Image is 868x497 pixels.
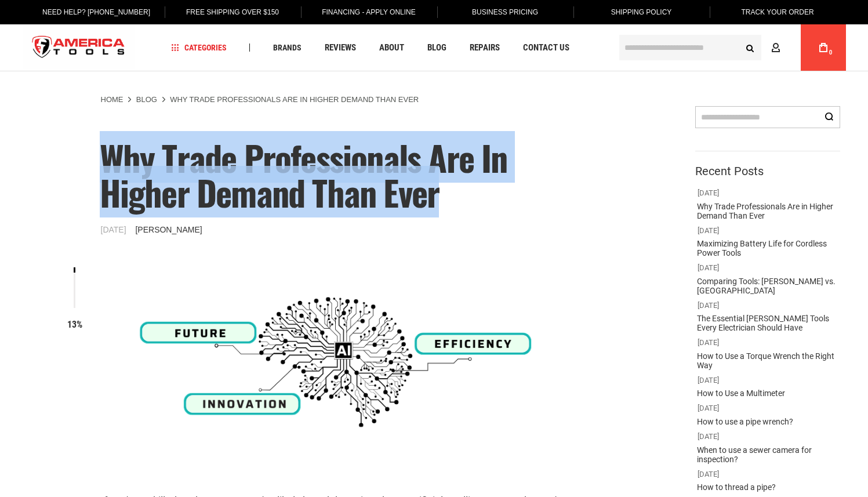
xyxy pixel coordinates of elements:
a: Categories [166,40,232,56]
span: Blog [427,43,446,52]
a: store logo [23,26,135,70]
strong: Why Trade Professionals Are in Higher Demand Than Ever [170,95,419,104]
a: How to use a pipe wrench? [692,414,798,429]
a: How to Use a Torque Wrench the Right Way [692,349,843,373]
span: [DATE] [698,338,719,347]
a: Comparing Tools: [PERSON_NAME] vs. [GEOGRAPHIC_DATA] [692,274,843,298]
strong: Recent Posts [695,164,764,178]
a: Why Trade Professionals Are in Higher Demand Than Ever [692,199,843,223]
span: Categories [171,43,227,52]
img: Why Trade Professionals Are in Higher Demand Than Ever [23,256,660,469]
span: [DATE] [698,263,719,272]
span: [DATE] [698,470,719,478]
span: Contact Us [523,43,569,52]
h6: 13% [60,320,89,330]
a: Contact Us [518,40,575,56]
a: How to Use a Multimeter [692,386,790,401]
span: [DATE] [698,432,719,441]
span: [DATE] [101,224,126,235]
a: Blog [136,95,157,105]
span: [DATE] [698,301,719,310]
a: When to use a sewer camera for inspection? [692,442,843,467]
a: How to thread a pipe? [692,480,780,495]
a: Home [101,95,124,105]
button: Search [739,37,761,59]
img: America Tools [23,26,135,70]
a: Blog [422,40,452,56]
span: Repairs [470,43,500,52]
a: Maximizing Battery Life for Cordless Power Tools [692,236,843,260]
a: About [374,40,409,56]
span: 0 [829,49,833,56]
a: Repairs [464,40,505,56]
span: About [379,43,404,52]
a: Reviews [319,40,361,56]
span: [DATE] [698,404,719,412]
span: Why Trade Professionals Are in Higher Demand Than Ever [100,131,507,217]
span: [DATE] [698,226,719,235]
span: Reviews [325,43,356,52]
span: [DATE] [698,188,719,197]
a: The Essential [PERSON_NAME] Tools Every Electrician Should Have [692,311,843,335]
a: Brands [268,40,307,56]
a: [PERSON_NAME] [133,224,204,235]
span: Brands [273,43,302,52]
span: [DATE] [698,376,719,384]
span: Shipping Policy [611,8,672,16]
a: 0 [812,24,834,71]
